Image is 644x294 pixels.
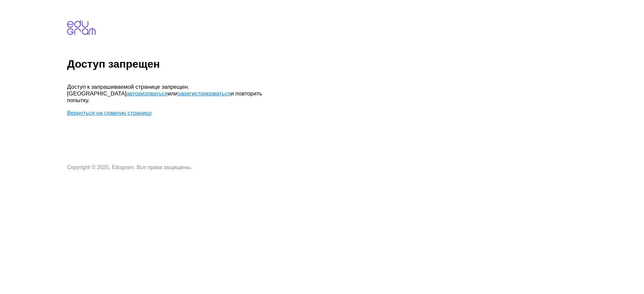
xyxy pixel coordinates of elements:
a: Вернуться на главную страницу [67,110,152,116]
p: Copyright © 2025, Edugram. Все права защищены. [67,164,268,170]
p: Доступ к запрашиваемой странице запрещен. [GEOGRAPHIC_DATA] или и повторить попытку. [67,84,268,104]
h1: Доступ запрещен [67,58,641,70]
img: edugram.com [67,20,96,35]
a: зарегистрироваться [177,90,230,97]
a: авторизоваться [126,90,168,97]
